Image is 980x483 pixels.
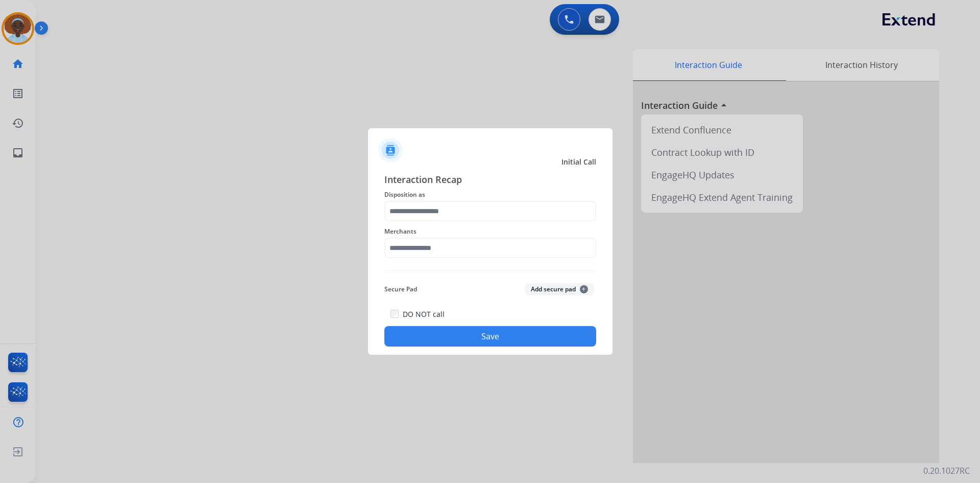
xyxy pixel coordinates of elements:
[384,189,596,201] span: Disposition as
[384,283,417,295] span: Secure Pad
[384,270,596,271] img: contact-recap-line.svg
[384,326,596,347] button: Save
[378,138,403,163] img: contactIcon
[525,283,594,295] button: Add secure pad+
[403,309,445,319] label: DO NOT call
[384,225,596,238] span: Merchants
[580,285,588,293] span: +
[923,465,970,477] p: 0.20.1027RC
[384,172,596,189] span: Interaction Recap
[561,157,596,167] span: Initial Call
